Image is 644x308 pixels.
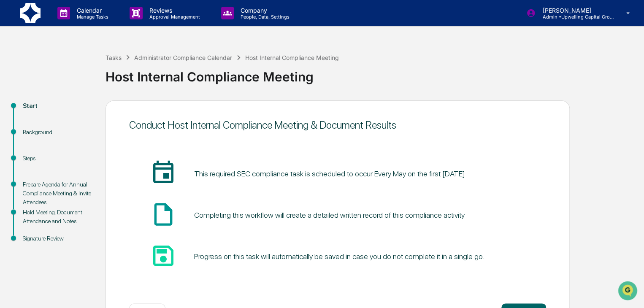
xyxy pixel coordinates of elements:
img: logo [20,3,41,23]
input: Clear [22,38,139,47]
pre: This required SEC compliance task is scheduled to occur Every May on the first [DATE] [194,168,465,179]
div: Signature Review [23,234,92,243]
div: Tasks [106,54,122,61]
div: Conduct Host Internal Compliance Meeting & Document Results [129,119,546,131]
div: Start new chat [29,65,138,73]
p: [PERSON_NAME] [536,7,614,14]
p: Approval Management [143,14,204,20]
p: Company [234,7,294,14]
a: Powered byPylon [60,143,102,149]
p: How can we help? [8,18,154,31]
div: Steps [23,154,92,163]
div: 🔎 [8,123,15,130]
span: insert_drive_file_icon [150,201,177,228]
div: Host Internal Compliance Meeting [245,54,339,61]
div: Progress on this task will automatically be saved in case you do not complete it in a single go. [194,252,484,261]
div: Administrator Compliance Calendar [134,54,232,61]
span: insert_invitation_icon [150,159,177,186]
div: Host Internal Compliance Meeting [106,62,640,84]
div: Completing this workflow will create a detailed written record of this compliance activity [194,211,464,219]
span: Data Lookup [17,122,53,131]
span: Pylon [84,143,102,149]
div: We're available if you need us! [29,73,107,80]
a: 🖐️Preclearance [5,103,58,118]
div: 🖐️ [8,107,15,114]
p: Reviews [143,7,204,14]
a: 🔎Data Lookup [5,119,57,134]
p: Admin • Upwelling Capital Group [536,14,614,20]
div: 🗄️ [61,107,68,114]
iframe: Open customer support [617,280,640,303]
p: People, Data, Settings [234,14,294,20]
span: Preclearance [17,106,54,115]
div: Start [23,102,92,111]
p: Manage Tasks [70,14,113,20]
button: Start new chat [143,67,154,77]
p: Calendar [70,7,113,14]
div: Background [23,128,92,137]
div: Hold Meeting. Document Attendance and Notes. [23,208,92,226]
div: Prepare Agenda for Annual Compliance Meeting & Invite Attendees [23,180,92,207]
img: 1746055101610-c473b297-6a78-478c-a979-82029cc54cd1 [8,65,24,80]
span: Attestations [70,106,105,115]
span: save_icon [150,242,177,269]
a: 🗄️Attestations [58,103,108,118]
